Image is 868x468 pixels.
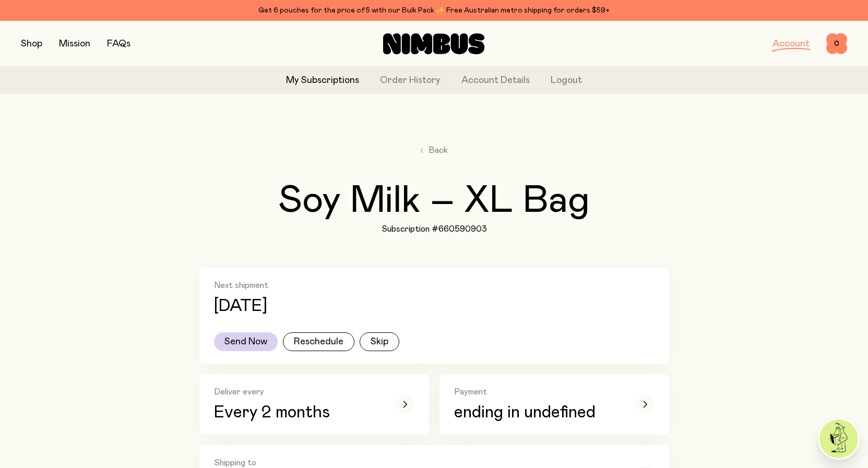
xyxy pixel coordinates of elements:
button: Send Now [214,332,278,351]
button: Reschedule [283,332,354,351]
h1: Subscription #660590903 [382,224,487,234]
span: ending in undefined [454,403,596,422]
a: Back [420,144,448,157]
button: Logout [551,74,582,88]
p: [DATE] [214,297,267,316]
button: 0 [826,33,847,54]
h2: Shipping to [214,458,621,468]
div: Get 6 pouches for the price of 5 with our Bulk Pack ✨ Free Australian metro shipping for orders $59+ [21,4,847,17]
button: Skip [360,332,399,351]
a: Account Details [461,74,530,88]
h2: Deliver every [214,387,381,397]
h2: Payment [454,387,621,397]
button: Paymentending in undefined [439,374,669,435]
p: Every 2 months [214,403,381,422]
a: Account [772,39,810,49]
img: agent [819,419,858,458]
span: Back [429,144,448,157]
a: FAQs [107,39,130,49]
a: Mission [59,39,90,49]
a: My Subscriptions [286,74,359,88]
h2: Soy Milk – XL Bag [278,182,590,220]
button: Deliver everyEvery 2 months [199,374,429,435]
h2: Next shipment [214,280,655,291]
a: Order History [380,74,441,88]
